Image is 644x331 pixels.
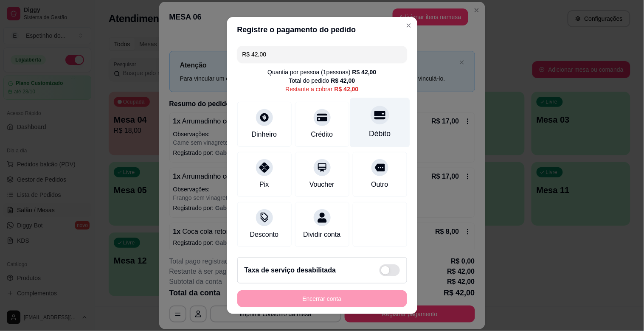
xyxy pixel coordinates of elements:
div: Restante a cobrar [285,85,358,93]
div: Outro [371,180,388,190]
div: Pix [259,180,269,190]
button: Close [402,19,416,32]
header: Registre o pagamento do pedido [227,17,417,42]
div: Crédito [311,129,333,140]
div: Quantia por pessoa ( 1 pessoas) [267,68,376,76]
div: Débito [369,128,391,139]
h2: Taxa de serviço desabilitada [245,265,336,275]
input: Ex.: hambúrguer de cordeiro [242,46,402,63]
div: Dividir conta [303,230,340,240]
div: R$ 42,00 [352,68,377,76]
div: Desconto [250,230,279,240]
div: Dinheiro [252,129,277,140]
div: R$ 42,00 [331,76,355,85]
div: R$ 42,00 [335,85,359,93]
div: Total do pedido [289,76,355,85]
div: Voucher [309,180,335,190]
